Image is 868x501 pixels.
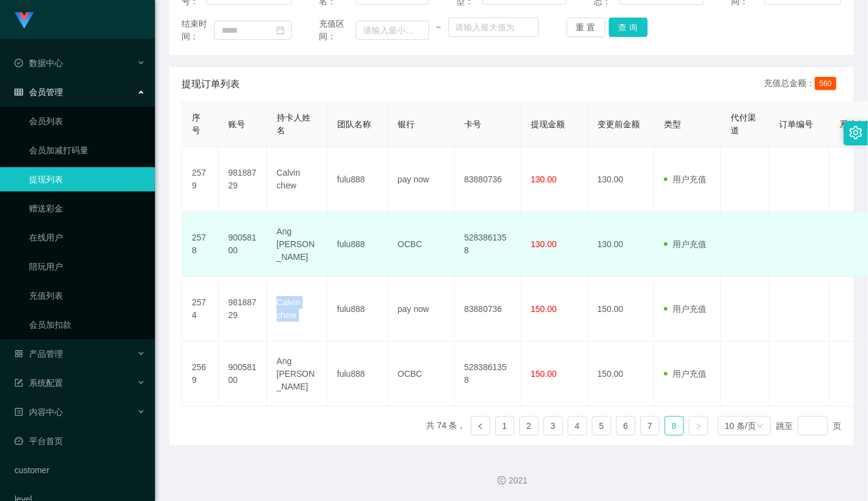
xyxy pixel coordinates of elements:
i: 图标: appstore-o [15,350,23,358]
a: 2 [520,417,538,435]
span: 系统配置 [15,378,63,388]
li: 1 [495,416,515,436]
span: 团队名称 [337,119,371,129]
td: Calvin chew [267,277,327,342]
i: 图标: left [477,423,484,430]
i: 图标: table [15,88,23,96]
td: pay now [388,147,455,212]
td: 83880736 [455,277,521,342]
a: 4 [568,417,587,435]
li: 上一页 [471,416,490,436]
td: Calvin chew [267,147,327,212]
span: 用户充值 [664,174,706,184]
td: 5283861358 [455,342,521,406]
td: 130.00 [588,212,654,277]
td: 83880736 [455,147,521,212]
li: 4 [568,416,587,436]
span: 代付渠道 [731,113,756,135]
td: 98188729 [219,147,267,212]
a: 8 [665,417,683,435]
div: 跳至 页 [776,416,841,436]
span: 150.00 [531,369,557,379]
span: 数据中心 [15,58,63,68]
span: 用户充值 [664,239,706,249]
td: 150.00 [588,342,654,406]
span: 提现金额 [531,119,565,129]
i: 图标: form [15,379,23,387]
span: 银行 [398,119,415,129]
a: 提现列表 [29,167,145,191]
span: 用户充值 [664,369,706,379]
td: 2578 [182,212,219,277]
span: 560 [815,77,837,90]
li: 5 [592,416,611,436]
span: 充值区间： [319,18,356,43]
li: 3 [544,416,563,436]
span: 内容中心 [15,407,63,417]
a: 充值列表 [29,284,145,308]
td: 130.00 [588,147,654,212]
a: 在线用户 [29,225,145,250]
td: 2569 [182,342,219,406]
span: ~ [429,21,449,34]
li: 下一页 [689,416,708,436]
td: 98188729 [219,277,267,342]
td: 90058100 [219,212,267,277]
td: 2579 [182,147,219,212]
span: 订单编号 [779,119,813,129]
a: 会员加减打码量 [29,138,145,162]
td: fulu888 [327,342,388,406]
button: 查 询 [609,18,648,37]
td: 150.00 [588,277,654,342]
input: 请输入最小值为 [356,21,429,40]
div: 充值总金额： [764,77,841,91]
td: 5283861358 [455,212,521,277]
a: 会员加扣款 [29,313,145,337]
div: 10 条/页 [725,417,756,435]
td: OCBC [388,212,455,277]
i: 图标: copyright [498,476,506,485]
button: 重 置 [567,18,605,37]
a: 3 [544,417,562,435]
i: 图标: calendar [276,26,284,35]
a: 赠送彩金 [29,196,145,221]
div: 2021 [165,474,858,487]
span: 用户充值 [664,304,706,314]
span: 变更前金额 [597,119,640,129]
span: 产品管理 [15,349,63,359]
td: fulu888 [327,147,388,212]
i: 图标: setting [849,126,863,139]
span: 结束时间： [182,18,214,43]
i: 图标: right [695,423,702,430]
a: customer [15,458,145,482]
i: 图标: check-circle-o [15,59,23,67]
td: fulu888 [327,277,388,342]
img: logo.9652507e.png [15,12,34,29]
i: 图标: profile [15,408,23,416]
td: fulu888 [327,212,388,277]
span: 类型 [664,119,681,129]
li: 7 [640,416,660,436]
span: 序号 [192,113,200,135]
td: Ang [PERSON_NAME] [267,212,327,277]
a: 会员列表 [29,109,145,133]
span: 会员管理 [15,87,63,97]
li: 共 74 条， [426,416,465,436]
span: 持卡人姓名 [277,113,311,135]
a: 7 [641,417,659,435]
span: 130.00 [531,239,557,249]
td: OCBC [388,342,455,406]
span: 卡号 [464,119,481,129]
li: 2 [519,416,539,436]
a: 5 [593,417,611,435]
span: 账号 [228,119,245,129]
li: 8 [665,416,684,436]
td: 2574 [182,277,219,342]
a: 1 [496,417,514,435]
span: 150.00 [531,304,557,314]
span: 提现订单列表 [182,77,240,91]
i: 图标: down [757,422,764,431]
a: 陪玩用户 [29,254,145,279]
input: 请输入最大值为 [449,18,539,37]
li: 6 [616,416,636,436]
